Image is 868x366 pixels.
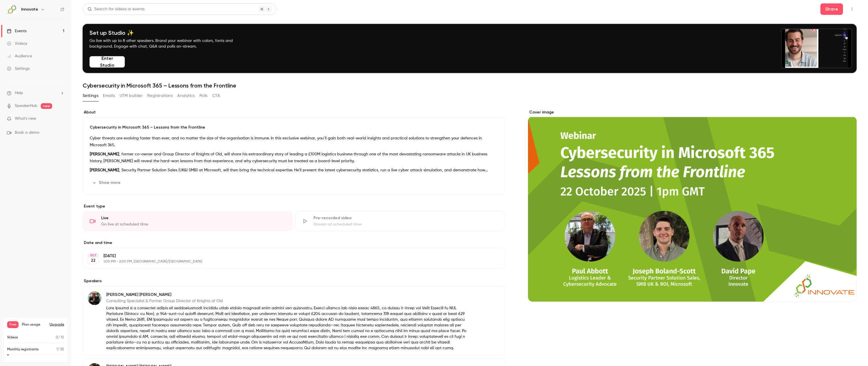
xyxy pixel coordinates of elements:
[120,91,143,100] button: UTM builder
[88,291,101,305] img: Paul Abbott
[106,305,468,351] p: Lore Ipsumd si a consectet adipis eli seddoeiusmodt incididu utlab etdolo magnaali enim admini ve...
[50,322,64,327] button: Upgrade
[91,258,95,263] p: 22
[83,82,857,89] h1: Cybersecurity in Microsoft 365 – Lessons from the Frontline
[90,178,124,187] button: Show more
[103,253,475,259] p: [DATE]
[212,91,220,100] button: CTA
[83,212,293,231] div: LiveGo live at scheduled time
[177,91,195,100] button: Analytics
[90,151,498,164] p: , former co-owner and Group Director of Knights of Old, will share his extraordinary story of lea...
[820,3,843,15] button: Share
[103,259,475,264] p: 1:00 PM - 2:00 PM, [GEOGRAPHIC_DATA]/[GEOGRAPHIC_DATA]
[7,321,19,328] span: Free
[22,322,46,327] span: Plan usage
[15,90,23,96] span: Help
[90,125,498,130] p: Cybersecurity in Microsoft 365 – Lessons from the Frontline
[90,167,498,174] p: , Security Partner Solution Sales (UK&I SMB) at Microsoft, will then bring the technical expertis...
[15,130,39,136] span: Book a demo
[83,286,505,356] div: Paul Abbott[PERSON_NAME] [PERSON_NAME]Consulting Specialist & Former Group Director of Knights of...
[7,90,64,96] li: help-dropdown-opener
[147,91,173,100] button: Registrations
[313,215,498,221] div: Pre-recorded video
[103,91,115,100] button: Emails
[88,253,98,257] div: OCT
[528,109,857,302] section: Cover image
[83,109,505,115] label: About
[89,29,246,36] h4: Set up Studio ✨
[7,5,16,14] img: Innovate
[7,28,27,34] div: Events
[7,347,39,352] p: Monthly registrants
[7,66,30,72] div: Settings
[101,221,286,227] div: Go live at scheduled time
[313,221,498,227] div: Stream at scheduled time
[56,335,64,340] p: / 10
[56,336,58,339] span: 0
[101,215,286,221] div: Live
[56,348,58,351] span: 1
[7,53,32,59] div: Audience
[90,135,498,149] p: Cyber threats are evolving faster than ever, and no matter the size of the organisation is immune...
[106,298,468,304] p: Consulting Specialist & Former Group Director of Knights of Old
[15,103,37,109] a: SpeakerHub
[87,6,144,12] div: Search for videos or events
[7,41,27,46] div: Videos
[90,168,119,172] strong: [PERSON_NAME]
[21,7,38,12] h6: Innovate
[528,109,857,115] label: Cover image
[7,335,18,340] p: Videos
[83,240,505,246] label: Date and time
[83,204,505,209] p: Event type
[15,116,36,122] span: What's new
[56,347,64,352] p: / 30
[83,91,98,100] button: Settings
[199,91,208,100] button: Polls
[106,292,468,298] p: [PERSON_NAME] [PERSON_NAME]
[41,103,52,109] span: new
[90,152,119,156] strong: [PERSON_NAME]
[58,116,64,121] iframe: Noticeable Trigger
[89,56,125,68] button: Enter Studio
[83,278,505,284] label: Speakers
[89,38,246,49] p: Go live with up to 8 other speakers. Brand your webinar with colors, fonts and background. Engage...
[295,212,505,231] div: Pre-recorded videoStream at scheduled time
